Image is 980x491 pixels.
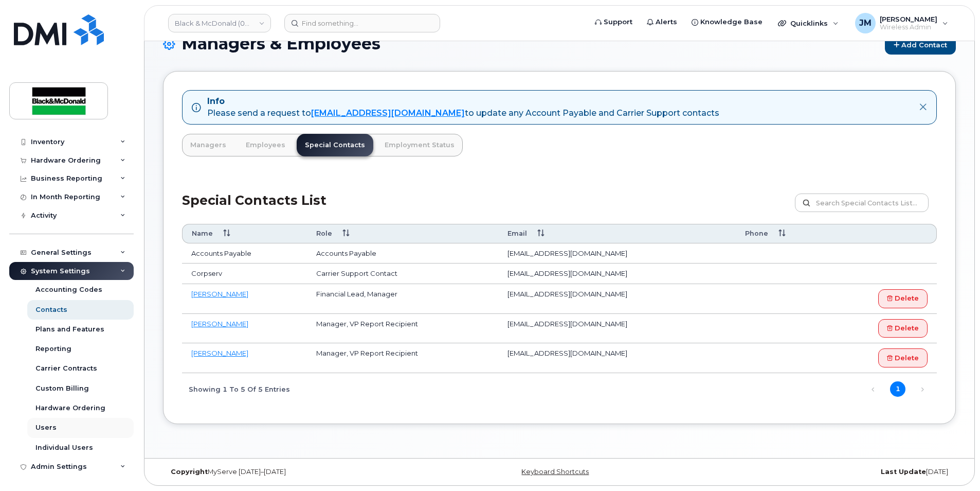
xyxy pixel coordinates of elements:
[790,19,828,27] span: Quicklinks
[521,468,589,476] a: Keyboard Shortcuts
[692,468,956,476] div: [DATE]
[284,14,440,32] input: Find something...
[848,13,955,33] div: Jennifer Murphy
[885,36,956,55] a: Add Contact
[881,468,926,476] strong: Last Update
[171,468,208,476] strong: Copyright
[588,12,640,32] a: Support
[498,343,736,373] td: [EMAIL_ADDRESS][DOMAIN_NAME]
[498,224,736,243] th: Email: activate to sort column ascending
[297,134,373,156] a: Special Contacts
[182,224,307,243] th: Name: activate to sort column ascending
[498,264,736,284] td: [EMAIL_ADDRESS][DOMAIN_NAME]
[880,15,937,23] span: [PERSON_NAME]
[376,134,463,156] a: Employment Status
[498,314,736,344] td: [EMAIL_ADDRESS][DOMAIN_NAME]
[604,17,632,27] span: Support
[307,264,498,284] td: Carrier Support Contact
[307,243,498,264] td: Accounts Payable
[656,17,677,27] span: Alerts
[498,243,736,264] td: [EMAIL_ADDRESS][DOMAIN_NAME]
[640,12,684,32] a: Alerts
[878,289,928,308] a: Delete
[878,348,928,367] a: Delete
[878,319,928,338] a: Delete
[307,224,498,243] th: Role: activate to sort column ascending
[191,349,248,357] a: [PERSON_NAME]
[168,14,271,32] a: Black & McDonald (0555654315)
[163,34,956,55] h1: Managers & Employees
[684,12,770,32] a: Knowledge Base
[498,284,736,314] td: [EMAIL_ADDRESS][DOMAIN_NAME]
[207,96,225,106] strong: Info
[307,343,498,373] td: Manager, VP Report Recipient
[915,382,930,397] a: Next
[191,320,248,328] a: [PERSON_NAME]
[207,108,719,119] div: Please send a request to to update any Account Payable and Carrier Support contacts
[771,13,846,33] div: Quicklinks
[191,290,248,298] a: [PERSON_NAME]
[182,380,290,397] div: Showing 1 to 5 of 5 entries
[307,314,498,344] td: Manager, VP Report Recipient
[182,134,234,156] a: Managers
[736,224,828,243] th: Phone: activate to sort column ascending
[163,468,427,476] div: MyServe [DATE]–[DATE]
[865,382,881,397] a: Previous
[890,381,905,397] a: 1
[859,17,872,29] span: JM
[238,134,294,156] a: Employees
[880,23,937,31] span: Wireless Admin
[700,17,763,27] span: Knowledge Base
[307,284,498,314] td: Financial Lead, Manager
[182,264,307,284] td: Corpserv
[182,194,326,224] h2: Special Contacts List
[311,108,465,118] a: [EMAIL_ADDRESS][DOMAIN_NAME]
[182,243,307,264] td: Accounts Payable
